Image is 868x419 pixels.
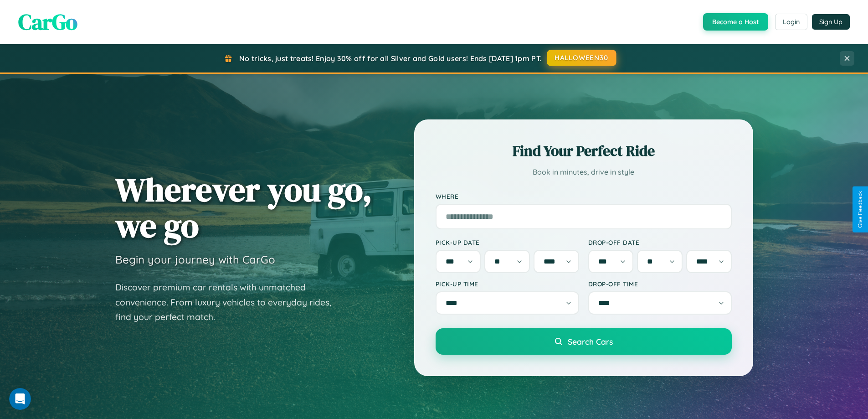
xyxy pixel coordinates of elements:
[588,238,732,246] label: Drop-off Date
[775,14,807,30] button: Login
[436,280,579,288] label: Pick-up Time
[115,171,372,243] h1: Wherever you go, we go
[588,280,732,288] label: Drop-off Time
[9,388,31,410] iframe: Intercom live chat
[115,280,343,325] p: Discover premium car rentals with unmatched convenience. From luxury vehicles to everyday rides, ...
[115,253,275,266] h3: Begin your journey with CarGo
[857,191,863,228] div: Give Feedback
[436,141,732,161] h2: Find Your Perfect Ride
[812,14,850,30] button: Sign Up
[436,328,732,355] button: Search Cars
[568,336,613,347] span: Search Cars
[547,50,616,66] button: HALLOWEEN30
[703,13,768,31] button: Become a Host
[436,166,732,179] p: Book in minutes, drive in style
[239,54,542,63] span: No tricks, just treats! Enjoy 30% off for all Silver and Gold users! Ends [DATE] 1pm PT.
[436,238,579,246] label: Pick-up Date
[18,7,77,37] span: CarGo
[436,192,732,200] label: Where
